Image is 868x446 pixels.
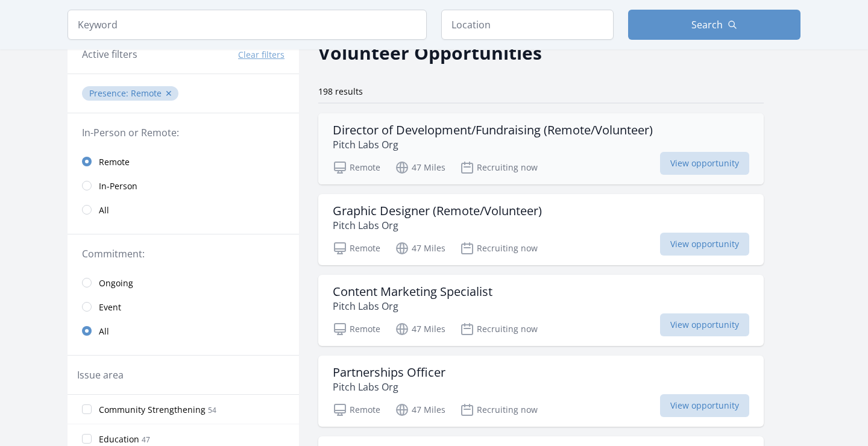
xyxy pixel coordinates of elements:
button: ✕ [165,87,172,99]
input: Keyword [68,10,427,40]
p: Remote [333,160,380,175]
a: All [68,198,299,222]
span: 54 [208,405,216,415]
span: In-Person [99,180,137,192]
p: Recruiting now [460,241,538,256]
p: Recruiting now [460,403,538,417]
p: Remote [333,241,380,256]
a: All [68,319,299,343]
button: Clear filters [238,49,285,61]
h3: Active filters [82,47,137,61]
span: Event [99,301,121,313]
h3: Director of Development/Fundraising (Remote/Volunteer) [333,123,653,137]
input: Education 47 [82,434,92,444]
span: Search [691,17,723,32]
h2: Volunteer Opportunities [318,39,542,66]
legend: Commitment: [82,247,285,261]
span: View opportunity [660,152,749,175]
a: Content Marketing Specialist Pitch Labs Org Remote 47 Miles Recruiting now View opportunity [318,275,764,346]
a: Ongoing [68,271,299,295]
span: Remote [131,87,162,99]
h3: Partnerships Officer [333,365,445,380]
p: Pitch Labs Org [333,380,445,394]
span: All [99,325,109,338]
span: 47 [142,435,150,445]
a: Director of Development/Fundraising (Remote/Volunteer) Pitch Labs Org Remote 47 Miles Recruiting ... [318,113,764,184]
legend: Issue area [77,368,124,382]
a: Graphic Designer (Remote/Volunteer) Pitch Labs Org Remote 47 Miles Recruiting now View opportunity [318,194,764,265]
span: View opportunity [660,394,749,417]
input: Community Strengthening 54 [82,404,92,414]
a: Event [68,295,299,319]
span: All [99,204,109,216]
span: View opportunity [660,233,749,256]
p: Recruiting now [460,322,538,336]
span: Ongoing [99,277,133,289]
span: Community Strengthening [99,404,206,416]
h3: Content Marketing Specialist [333,284,492,299]
p: Recruiting now [460,160,538,175]
span: 198 results [318,86,363,97]
input: Location [441,10,614,40]
a: Partnerships Officer Pitch Labs Org Remote 47 Miles Recruiting now View opportunity [318,356,764,427]
p: 47 Miles [395,403,445,417]
span: Presence : [89,87,131,99]
span: View opportunity [660,313,749,336]
p: Remote [333,403,380,417]
p: 47 Miles [395,160,445,175]
p: Pitch Labs Org [333,218,542,233]
p: 47 Miles [395,322,445,336]
span: Education [99,433,139,445]
span: Remote [99,156,130,168]
a: Remote [68,149,299,174]
p: Remote [333,322,380,336]
legend: In-Person or Remote: [82,125,285,140]
p: Pitch Labs Org [333,137,653,152]
button: Search [628,10,800,40]
p: 47 Miles [395,241,445,256]
h3: Graphic Designer (Remote/Volunteer) [333,204,542,218]
a: In-Person [68,174,299,198]
p: Pitch Labs Org [333,299,492,313]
